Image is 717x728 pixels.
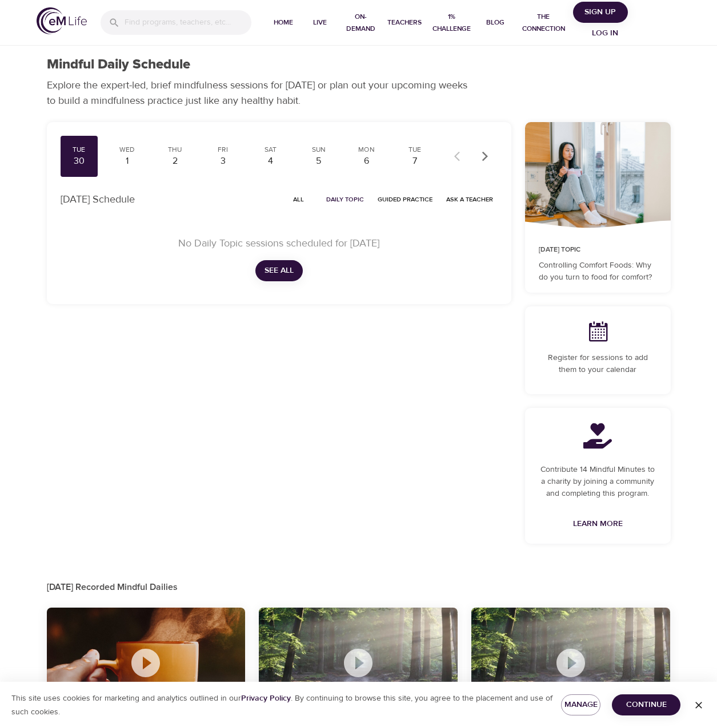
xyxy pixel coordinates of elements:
span: Daily Topic [326,194,364,205]
span: 1% Challenge [431,11,472,35]
div: Thu [161,145,189,155]
p: Register for sessions to add them to your calendar [539,352,657,376]
div: Tue [65,145,94,155]
div: 5 [305,155,333,168]
input: Find programs, teachers, etc... [125,10,251,35]
button: Continue [612,694,680,715]
h1: Mindful Daily Schedule [47,56,190,73]
span: Manage [570,698,592,712]
button: Ask a Teacher [442,191,498,208]
button: See All [255,260,303,281]
button: All [281,191,317,208]
p: Explore the expert-led, brief mindfulness sessions for [DATE] or plan out your upcoming weeks to ... [47,78,475,108]
div: 1 [113,155,141,168]
div: 6 [353,155,381,168]
button: Log in [578,23,632,44]
div: Mon [353,145,381,155]
span: Learn More [573,517,623,531]
div: 3 [209,155,237,168]
button: Guided Practice [373,191,437,208]
p: Controlling Comfort Foods: Why do you turn to food for comfort? [539,260,657,284]
span: All [285,194,313,205]
img: logo [37,7,87,34]
div: Tue [400,145,429,155]
div: Wed [113,145,141,155]
div: 7 [400,155,429,168]
p: No Daily Topic sessions scheduled for [DATE] [74,236,484,251]
button: Sign Up [573,2,628,23]
span: Live [306,17,334,29]
div: 4 [257,155,285,168]
span: Teachers [387,17,422,29]
a: Privacy Policy [241,693,291,703]
span: On-Demand [343,11,378,35]
div: 30 [65,155,94,168]
span: Ask a Teacher [446,194,493,205]
button: Manage [561,694,601,715]
div: Sun [305,145,333,155]
span: Log in [582,26,628,41]
div: Sat [257,145,285,155]
a: Learn More [568,513,627,535]
span: The Connection [518,11,568,35]
button: Daily Topic [322,191,368,208]
span: Blog [482,17,509,29]
span: Guided Practice [378,194,432,205]
p: [DATE] Topic [539,245,657,255]
span: Sign Up [578,5,623,19]
div: 2 [161,155,189,168]
div: Fri [209,145,237,155]
span: See All [265,264,294,278]
p: Contribute 14 Mindful Minutes to a charity by joining a community and completing this program. [539,464,657,500]
span: Continue [621,698,671,712]
p: [DATE] Schedule [61,192,135,207]
p: [DATE] Recorded Mindful Dailies [47,580,671,594]
span: Home [270,17,297,29]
